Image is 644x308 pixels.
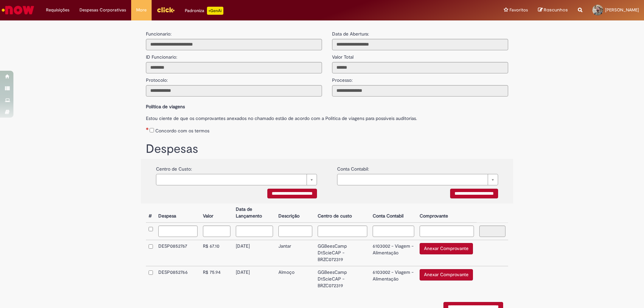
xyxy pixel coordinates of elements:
label: Concordo com os termos [155,127,209,134]
span: More [136,7,147,13]
th: Comprovante [417,203,477,223]
td: GGBeesCamp DtScieCAP - BRZC072319 [315,240,370,266]
label: Data de Abertura: [332,30,369,37]
img: ServiceNow [1,3,35,17]
td: R$ 75.94 [200,266,233,292]
td: Almoço [276,266,315,292]
td: Jantar [276,240,315,266]
img: click_logo_yellow_360x200.png [157,5,175,15]
td: 6103002 - Viagem - Alimentação [370,266,417,292]
td: DESP0852766 [156,266,200,292]
a: Rascunhos [538,7,568,13]
b: Política de viagens [146,104,185,110]
td: [DATE] [233,266,276,292]
div: Padroniza [185,7,223,15]
th: Valor [200,203,233,223]
td: DESP0852767 [156,240,200,266]
h1: Despesas [146,142,508,156]
span: Despesas Corporativas [79,7,126,13]
th: # [146,203,156,223]
td: GGBeesCamp DtScieCAP - BRZC072319 [315,266,370,292]
span: [PERSON_NAME] [605,7,639,13]
th: Descrição [276,203,315,223]
p: +GenAi [207,7,223,15]
button: Anexar Comprovante [420,243,473,254]
td: [DATE] [233,240,276,266]
th: Conta Contabil [370,203,417,223]
label: Processo: [332,73,353,83]
th: Despesa [156,203,200,223]
th: Centro de custo [315,203,370,223]
td: R$ 67.10 [200,240,233,266]
button: Anexar Comprovante [420,269,473,281]
td: 6103002 - Viagem - Alimentação [370,240,417,266]
label: ID Funcionario: [146,50,177,60]
span: Favoritos [509,7,528,13]
th: Data de Lançamento [233,203,276,223]
label: Valor Total [332,50,354,60]
label: Conta Contabil: [337,162,369,172]
label: Estou ciente de que os comprovantes anexados no chamado estão de acordo com a Politica de viagens... [146,112,508,122]
td: Anexar Comprovante [417,240,477,266]
span: Requisições [46,7,69,13]
td: Anexar Comprovante [417,266,477,292]
a: Limpar campo {0} [156,174,317,185]
label: Funcionario: [146,30,171,37]
label: Protocolo: [146,73,168,83]
label: Centro de Custo: [156,162,192,172]
span: Rascunhos [544,7,568,13]
a: Limpar campo {0} [337,174,498,185]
